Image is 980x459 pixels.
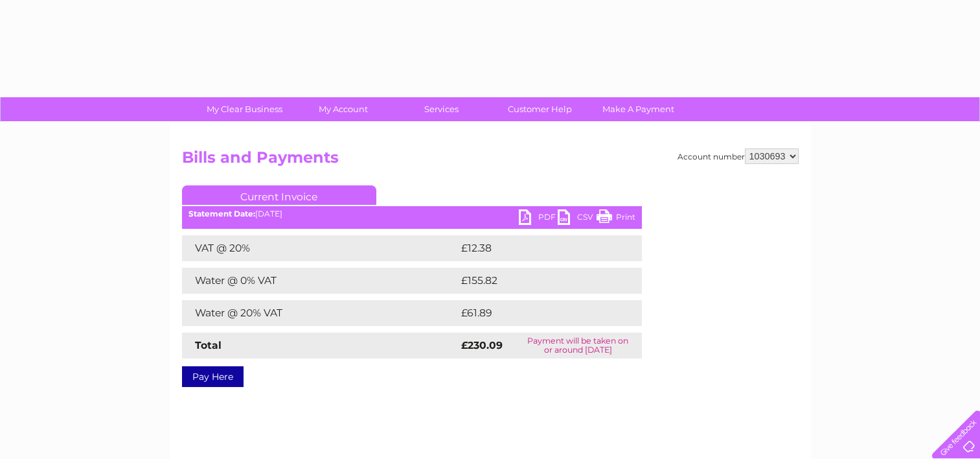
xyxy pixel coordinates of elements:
[290,97,396,121] a: My Account
[458,300,615,326] td: £61.89
[458,235,615,261] td: £12.38
[585,97,692,121] a: Make A Payment
[597,209,635,228] a: Print
[182,268,458,294] td: Water @ 0% VAT
[678,148,799,164] div: Account number
[188,209,255,218] b: Statement Date:
[182,148,799,173] h2: Bills and Payments
[486,97,593,121] a: Customer Help
[182,300,458,326] td: Water @ 20% VAT
[388,97,495,121] a: Services
[182,209,642,218] div: [DATE]
[458,268,618,294] td: £155.82
[514,333,641,359] td: Payment will be taken on or around [DATE]
[191,97,298,121] a: My Clear Business
[182,366,244,387] a: Pay Here
[182,185,376,205] a: Current Invoice
[519,209,558,228] a: PDF
[558,209,597,228] a: CSV
[182,235,458,261] td: VAT @ 20%
[461,339,503,351] strong: £230.09
[195,339,222,351] strong: Total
